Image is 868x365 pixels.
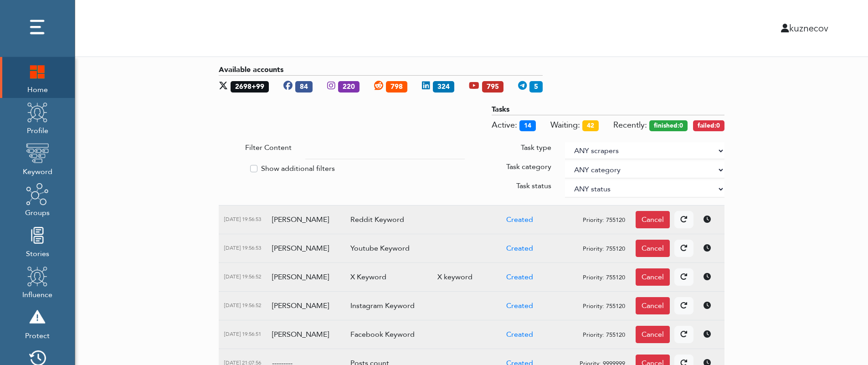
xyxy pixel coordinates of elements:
[345,206,432,234] td: Reddit Keyword
[516,180,551,191] label: Task status
[224,216,261,223] div: [DATE] 19:56:53
[511,76,543,97] div: Telegram
[22,288,52,300] span: Influence
[272,329,329,339] span: [PERSON_NAME]
[276,76,320,97] div: Facebook
[506,272,533,282] a: Created
[295,81,313,93] span: 84
[583,216,625,224] small: Priority: 755120
[693,120,724,131] span: Tasks failed in last 30 minutes
[415,76,462,97] div: Linkedin
[345,320,432,349] td: Facebook Keyword
[25,329,50,341] span: Protect
[26,265,49,288] img: profile.png
[506,243,533,253] a: Created
[272,215,329,225] span: [PERSON_NAME]
[26,123,49,136] span: Profile
[492,104,724,115] div: Tasks
[345,292,432,320] td: Instagram Keyword
[272,243,329,253] span: [PERSON_NAME]
[26,142,49,165] img: keyword.png
[224,330,261,338] div: [DATE] 19:56:51
[345,234,432,263] td: Youtube Keyword
[582,120,599,131] span: 42
[550,119,580,131] span: Tasks awaiting for execution
[519,120,536,131] span: 14
[26,306,49,329] img: risk.png
[506,301,533,311] a: Created
[529,81,543,93] span: 5
[367,76,415,97] div: Reddit
[386,81,407,93] span: 798
[26,16,49,39] img: dots.png
[521,142,551,153] label: Task type
[583,245,625,253] small: Priority: 755120
[224,244,261,252] div: [DATE] 19:56:53
[452,21,836,35] div: kuznecov
[506,161,551,172] label: Task category
[583,331,625,339] small: Priority: 755120
[345,263,432,292] td: X Keyword
[462,76,511,97] div: Youtube
[506,329,533,339] a: Created
[26,101,49,123] img: profile.png
[320,76,367,97] div: Instagram
[636,268,670,286] div: Cancel
[25,206,50,218] span: Groups
[272,272,329,282] span: [PERSON_NAME]
[26,183,49,206] img: groups.png
[583,302,625,310] small: Priority: 755120
[583,273,625,282] small: Priority: 755120
[433,81,454,93] span: 324
[636,211,670,228] div: Cancel
[26,82,49,95] span: Home
[492,119,517,131] span: Tasks executing now
[272,301,329,311] span: [PERSON_NAME]
[649,120,688,131] span: Tasks finished in last 30 minutes
[261,163,335,174] label: Show additional filters
[636,297,670,314] div: Cancel
[432,263,485,292] td: X keyword
[636,240,670,257] div: Cancel
[219,76,276,97] div: X (login/pass + api accounts)
[23,165,52,177] span: Keyword
[224,273,261,281] div: [DATE] 19:56:52
[224,302,261,309] div: [DATE] 19:56:52
[219,64,543,76] div: Available accounts
[613,119,647,131] span: Recently:
[26,224,49,247] img: stories.png
[482,81,503,93] span: 795
[231,81,269,93] span: 2698+99
[636,326,670,343] div: Cancel
[338,81,360,93] span: 220
[245,142,292,153] label: Filter Content
[506,215,533,225] a: Created
[26,247,49,259] span: Stories
[26,60,49,82] img: home.png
